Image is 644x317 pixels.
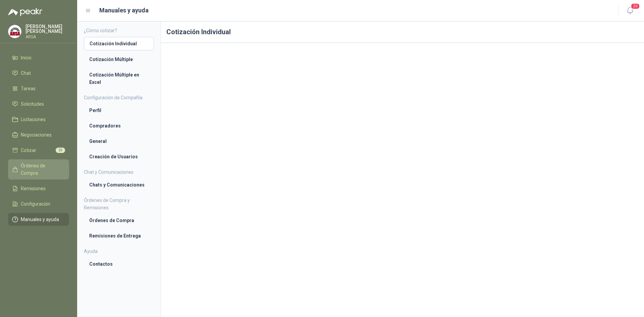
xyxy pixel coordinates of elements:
[84,248,154,255] h4: Ayuda
[84,135,154,148] a: General
[21,162,63,177] span: Órdenes de Compra
[84,197,154,211] h4: Órdenes de Compra y Remisiones
[89,232,149,240] li: Remisiones de Entrega
[8,159,69,179] a: Órdenes de Compra
[89,181,149,189] li: Chats y Comunicaciones
[84,229,154,242] a: Remisiones de Entrega
[84,150,154,163] a: Creación de Usuarios
[84,68,154,89] a: Cotización Múltiple en Excel
[21,100,44,108] span: Solicitudes
[89,56,149,63] li: Cotización Múltiple
[21,216,59,223] span: Manuales y ayuda
[89,71,149,86] li: Cotización Múltiple en Excel
[8,144,69,157] a: Cotizar23
[89,107,149,114] li: Perfil
[84,168,154,176] h4: Chat y Comunicaciones
[84,178,154,191] a: Chats y Comunicaciones
[84,119,154,132] a: Compradores
[21,116,46,123] span: Licitaciones
[21,54,32,61] span: Inicio
[631,3,640,9] span: 20
[8,51,69,64] a: Inicio
[8,25,21,38] img: Company Logo
[21,200,50,208] span: Configuración
[84,94,154,101] h4: Configuración de Compañía
[89,260,149,268] li: Contactos
[8,98,69,110] a: Solicitudes
[25,24,69,34] p: [PERSON_NAME] [PERSON_NAME]
[89,138,149,145] li: General
[84,104,154,117] a: Perfil
[56,148,65,153] span: 23
[624,5,636,17] button: 20
[84,53,154,66] a: Cotización Múltiple
[90,40,148,47] li: Cotización Individual
[8,113,69,126] a: Licitaciones
[8,182,69,195] a: Remisiones
[89,153,149,160] li: Creación de Usuarios
[25,35,69,39] p: ARSA
[21,147,36,154] span: Cotizar
[8,128,69,141] a: Negociaciones
[8,198,69,210] a: Configuración
[84,258,154,270] a: Contactos
[99,6,149,15] h1: Manuales y ayuda
[8,8,42,16] img: Logo peakr
[89,217,149,224] li: Órdenes de Compra
[21,131,52,139] span: Negociaciones
[84,214,154,227] a: Órdenes de Compra
[8,213,69,226] a: Manuales y ayuda
[84,27,154,34] h4: ¿Cómo cotizar?
[84,37,154,50] a: Cotización Individual
[21,185,46,192] span: Remisiones
[8,67,69,80] a: Chat
[166,48,639,313] iframe: 953374dfa75b41f38925b712e2491bfd
[8,82,69,95] a: Tareas
[89,122,149,129] li: Compradores
[161,21,644,43] h1: Cotización Individual
[21,69,31,77] span: Chat
[21,85,36,92] span: Tareas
